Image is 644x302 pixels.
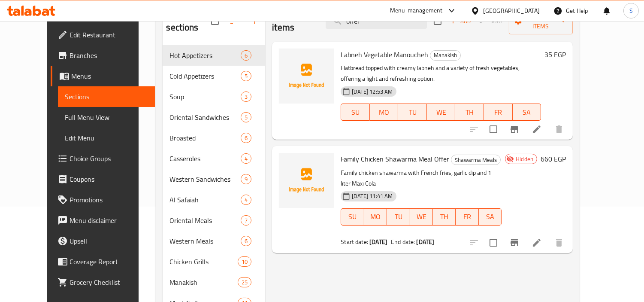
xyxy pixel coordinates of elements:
a: Sections [58,86,155,107]
span: TU [390,210,406,223]
span: Cold Appetizers [169,71,241,81]
a: Menus [51,66,155,86]
span: Select to update [484,234,502,252]
div: Broasted6 [163,128,265,148]
button: TU [387,208,410,226]
span: 7 [241,217,251,225]
span: Full Menu View [65,112,148,122]
a: Edit Restaurant [51,24,155,45]
button: SA [479,208,502,226]
span: Chicken Grills [169,256,238,267]
button: WE [427,104,456,121]
span: Soup [169,92,241,102]
span: SA [516,106,538,119]
div: items [241,174,251,184]
span: Start date: [341,236,368,247]
div: items [241,215,251,226]
button: MO [370,104,399,121]
span: TU [402,106,423,119]
h2: Menu sections [166,8,211,34]
div: Al Safaiah4 [163,189,265,210]
span: TH [436,210,452,223]
button: delete [549,232,569,253]
span: WE [430,106,452,119]
span: S [629,6,633,15]
div: Hot Appetizers6 [163,45,265,66]
div: Shawarma Meals [451,155,501,165]
div: Western Sandwiches9 [163,169,265,189]
span: Western Sandwiches [169,174,241,184]
span: 4 [241,196,251,204]
span: Menus [71,71,148,81]
button: TH [433,208,456,226]
div: Casseroles4 [163,148,265,169]
a: Choice Groups [51,148,155,169]
div: items [241,92,251,102]
p: Family chicken shawarma with French fries, garlic dip and 1 liter Maxi Cola [341,168,502,189]
span: Labneh Vegetable Manoucheh [341,48,428,61]
span: Al Safaiah [169,195,241,205]
img: Family Chicken Shawarma Meal Offer [279,153,334,208]
span: Hot Appetizers [169,50,241,61]
a: Menu disclaimer [51,210,155,231]
span: Oriental Meals [169,215,241,226]
div: items [241,236,251,246]
div: Menu-management [390,6,443,16]
button: SA [513,104,541,121]
button: delete [549,119,569,140]
div: Cold Appetizers5 [163,66,265,86]
span: SA [482,210,498,223]
span: Select to update [484,120,502,138]
a: Edit menu item [532,238,542,248]
div: Soup3 [163,86,265,107]
h6: 660 EGP [541,153,566,165]
button: TH [455,104,484,121]
span: 9 [241,175,251,183]
span: SU [345,106,366,119]
span: End date: [391,236,415,247]
a: Edit Menu [58,128,155,148]
div: items [238,256,251,267]
button: FR [456,208,478,226]
a: Promotions [51,189,155,210]
h2: Menu items [272,8,315,34]
a: Upsell [51,231,155,251]
span: Manakish [169,277,238,287]
span: 5 [241,72,251,80]
div: Chicken Grills10 [163,251,265,272]
p: Flatbread topped with creamy labneh and a variety of fresh vegetables, offering a light and refre... [341,63,541,84]
span: 25 [238,278,251,287]
span: Oriental Sandwiches [169,112,241,122]
div: Western Meals6 [163,231,265,251]
div: items [241,133,251,143]
a: Branches [51,45,155,66]
span: FR [487,106,509,119]
button: Branch-specific-item [504,119,525,140]
a: Coupons [51,169,155,189]
span: Coverage Report [70,256,148,267]
div: Oriental Sandwiches5 [163,107,265,128]
b: [DATE] [417,236,435,247]
span: 6 [241,237,251,245]
div: Casseroles [169,153,241,164]
button: Branch-specific-item [504,232,525,253]
span: Branches [70,50,148,61]
div: [GEOGRAPHIC_DATA] [483,6,540,15]
div: items [241,71,251,81]
div: Oriental Meals7 [163,210,265,231]
span: Broasted [169,133,241,143]
div: items [241,112,251,122]
a: Grocery Checklist [51,272,155,293]
span: 5 [241,113,251,122]
img: Labneh Vegetable Manoucheh [279,49,334,104]
span: Upsell [70,236,148,246]
button: SU [341,104,369,121]
span: FR [459,210,475,223]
